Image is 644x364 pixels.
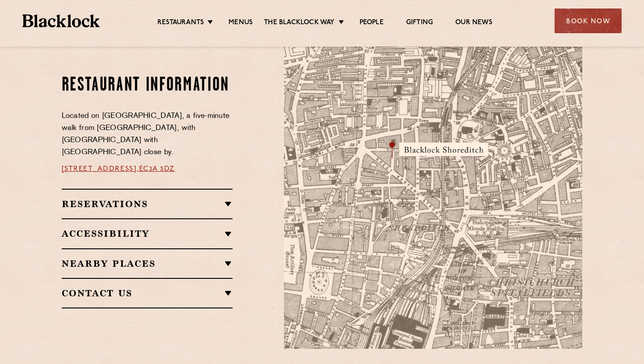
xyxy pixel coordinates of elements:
[157,18,204,28] a: Restaurants
[62,258,233,269] h2: Nearby Places
[62,288,233,299] h2: Contact Us
[139,165,175,173] a: EC2A 3DZ
[62,199,233,209] h2: Reservations
[22,14,100,27] img: BL_Textured_Logo-footer-cropped.svg
[486,265,611,349] img: svg%3E
[264,18,335,28] a: The Blacklock Way
[62,165,139,173] a: [STREET_ADDRESS],
[360,18,384,28] a: People
[62,110,233,159] p: Located on [GEOGRAPHIC_DATA], a five-minute walk from [GEOGRAPHIC_DATA], with [GEOGRAPHIC_DATA] w...
[455,18,492,28] a: Our News
[62,228,233,239] h2: Accessibility
[62,74,233,97] h2: Restaurant Information
[229,18,253,28] a: Menus
[555,9,622,33] div: Book Now
[406,18,433,28] a: Gifting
